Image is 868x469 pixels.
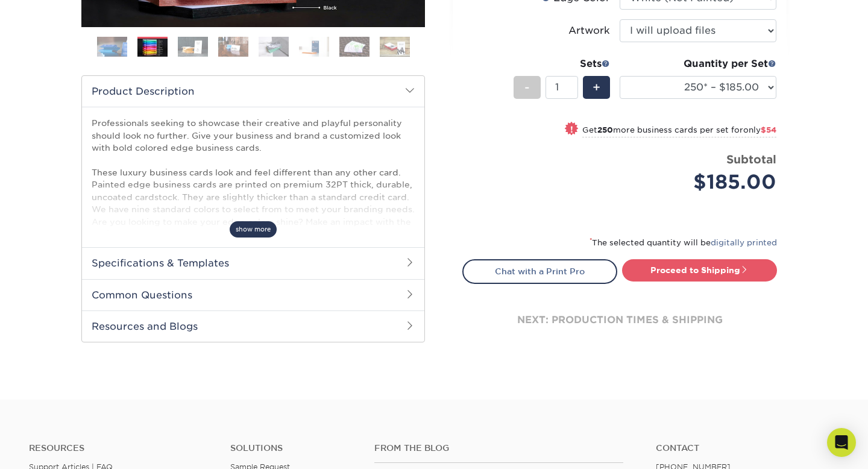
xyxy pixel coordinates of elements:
a: digitally printed [711,238,777,247]
strong: 250 [597,125,613,134]
h4: Resources [29,443,212,453]
img: Business Cards 07 [339,36,370,57]
small: The selected quantity will be [590,238,777,247]
h2: Product Description [82,76,424,107]
div: Artwork [568,24,610,38]
img: Business Cards 08 [380,36,410,57]
small: Get more business cards per set for [582,125,776,137]
div: Quantity per Set [620,57,776,71]
a: Contact [656,443,839,453]
img: Business Cards 01 [97,32,127,62]
div: $185.00 [629,168,776,197]
span: + [593,78,600,96]
div: Sets [514,57,610,71]
span: $54 [761,125,776,134]
h2: Common Questions [82,279,424,310]
h2: Specifications & Templates [82,247,424,279]
img: Business Cards 05 [259,36,289,57]
div: next: production times & shipping [462,284,777,356]
a: Chat with a Print Pro [462,259,617,283]
span: only [743,125,776,134]
h4: Solutions [230,443,356,453]
span: show more [230,221,277,238]
img: Business Cards 04 [218,36,248,57]
span: - [524,78,530,96]
span: ! [570,123,573,136]
img: Business Cards 02 [137,39,168,57]
img: Business Cards 06 [299,36,329,57]
strong: Subtotal [726,153,776,166]
a: Proceed to Shipping [622,259,777,281]
div: Open Intercom Messenger [827,428,856,457]
p: Professionals seeking to showcase their creative and playful personality should look no further. ... [92,117,415,350]
img: Business Cards 03 [178,36,208,57]
h2: Resources and Blogs [82,310,424,342]
h4: From the Blog [374,443,624,453]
